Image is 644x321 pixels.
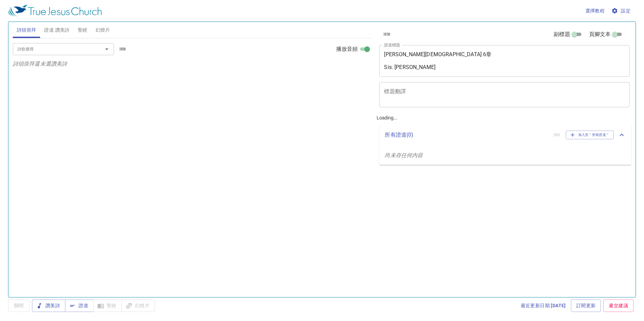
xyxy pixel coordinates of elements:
[583,5,608,17] button: 選擇教程
[385,152,423,158] i: 尚未存任何内容
[576,301,596,310] span: 訂閱更新
[610,5,633,17] button: 設定
[8,5,102,17] img: True Jesus Church
[115,45,130,53] button: 清除
[13,61,67,67] i: 詩頌崇拜還未選讚美詩
[570,132,610,138] span: 加入至＂所有證道＂
[566,131,614,139] button: 加入至＂所有證道＂
[374,19,634,294] div: Loading...
[336,45,358,53] span: 播放音頻
[518,299,569,312] a: 最近更新日期 [DATE]
[102,44,111,54] button: Open
[32,299,65,312] button: 讚美詩
[17,26,36,34] span: 詩頌崇拜
[383,31,390,37] span: 清除
[70,301,88,310] span: 證道
[571,299,601,312] a: 訂閱更新
[585,7,605,15] span: 選擇教程
[521,301,566,310] span: 最近更新日期 [DATE]
[119,46,126,52] span: 清除
[613,7,631,15] span: 設定
[96,26,110,34] span: 幻燈片
[78,26,88,34] span: 聖經
[554,30,570,38] span: 副標題
[379,30,394,38] button: 清除
[37,301,60,310] span: 讚美詩
[65,299,94,312] button: 證道
[44,26,69,34] span: 證道 讚美詩
[589,30,611,38] span: 頁腳文本
[379,124,631,146] div: 所有證道(0)清除加入至＂所有證道＂
[385,131,548,139] p: 所有證道 ( 0 )
[609,301,628,310] span: 遞交建議
[384,51,625,70] textarea: [PERSON_NAME][DEMOGRAPHIC_DATA] 6章 Sis. [PERSON_NAME]
[603,299,634,312] a: 遞交建議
